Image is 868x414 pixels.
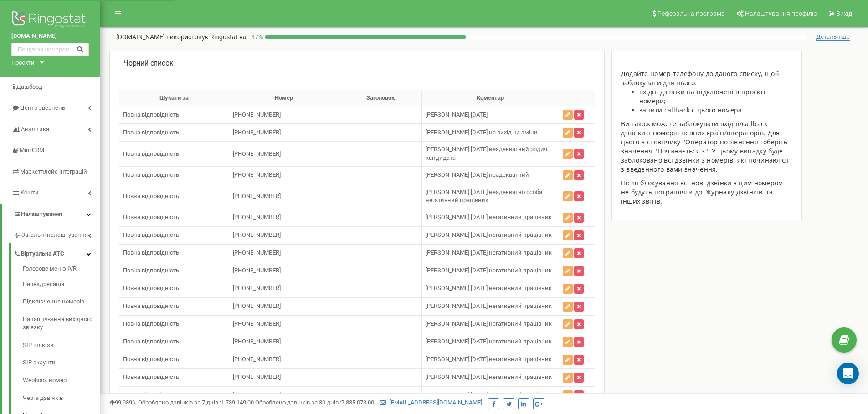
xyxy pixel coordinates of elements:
[109,399,137,406] span: 99,989%
[123,231,179,238] span: Повна відповідність
[123,320,179,327] span: Повна відповідність
[123,356,179,363] span: Повна відповідність
[20,168,87,175] span: Маркетплейс інтеграцій
[426,373,552,380] span: [PERSON_NAME] [DATE] негативний працівник
[123,58,173,69] p: Чорний список
[123,214,179,220] span: Повна відповідність
[123,302,179,309] span: Повна відповідність
[11,59,35,67] div: Проєкти
[426,391,552,398] span: [PERSON_NAME] [DATE] негативний працівник
[233,171,281,178] span: [PHONE_NUMBER]
[23,265,100,276] a: Голосове меню IVR
[21,189,39,196] span: Кошти
[23,293,100,311] a: Підключення номерів
[123,129,179,136] span: Повна відповідність
[123,249,179,256] span: Повна відповідність
[233,267,281,274] span: [PHONE_NUMBER]
[426,171,529,178] span: [PERSON_NAME] [DATE] неадекватний
[339,90,421,106] th: Заголовок
[233,338,281,345] span: [PHONE_NUMBER]
[21,250,64,258] span: Віртуальна АТС
[20,104,65,111] span: Центр звернень
[233,193,281,199] span: [PHONE_NUMBER]
[233,129,281,136] span: [PHONE_NUMBER]
[233,320,281,327] span: [PHONE_NUMBER]
[621,179,793,206] p: Після блокування всі нові дзвінки з цим номером не будуть потрапляти до 'Журналу дзвінків' та інш...
[23,354,100,372] a: SIP акаунти
[233,373,281,380] span: [PHONE_NUMBER]
[11,32,89,41] a: [DOMAIN_NAME]
[426,231,552,238] span: [PERSON_NAME] [DATE] негативний працівник
[20,147,44,153] span: Mini CRM
[119,90,229,106] th: Шукати за
[426,146,547,161] span: [PERSON_NAME] [DATE] неадекватний родич кандидата
[426,214,552,220] span: [PERSON_NAME] [DATE] негативний працівник
[233,302,281,309] span: [PHONE_NUMBER]
[16,83,42,90] span: Дашборд
[621,119,793,174] p: Ви також можете заблокувати вхідні/callback дзвінки з номерів певних країн/операторів. Для цього ...
[123,285,179,291] span: Повна відповідність
[255,399,374,406] span: Оброблено дзвінків за 30 днів :
[233,111,281,118] span: [PHONE_NUMBER]
[23,389,100,407] a: Черга дзвінків
[837,363,859,384] div: Open Intercom Messenger
[23,372,100,389] a: Webhook номер
[123,373,179,380] span: Повна відповідність
[836,10,852,17] span: Вихід
[123,391,179,398] span: Повна відповідність
[426,356,552,363] span: [PERSON_NAME] [DATE] негативний працівник
[166,33,247,41] span: використовує Ringostat на
[123,171,179,178] span: Повна відповідність
[426,267,552,274] span: [PERSON_NAME] [DATE] негативний працівник
[426,129,538,136] span: [PERSON_NAME] [DATE] не вихід на зміни
[21,210,62,217] span: Налаштування
[21,231,88,240] span: Загальні налаштування
[426,285,552,291] span: [PERSON_NAME] [DATE] негативний працівник
[233,231,281,238] span: [PHONE_NUMBER]
[233,356,281,363] span: [PHONE_NUMBER]
[138,399,254,406] span: Оброблено дзвінків за 7 днів :
[639,106,793,115] li: запити callback с цього номера.
[816,33,850,41] span: Детальніше
[426,302,552,309] span: [PERSON_NAME] [DATE] негативний працівник
[123,267,179,274] span: Повна відповідність
[233,391,281,398] span: [PHONE_NUMBER]
[426,320,552,327] span: [PERSON_NAME] [DATE] негативний працівник
[657,10,725,17] span: Реферальна програма
[21,126,49,133] span: Аналiтика
[11,43,89,56] input: Пошук за номером
[639,87,793,106] li: вхідні дзвінки на підключені в проєкті номери;
[745,10,817,17] span: Налаштування профілю
[247,32,265,41] p: 37 %
[426,249,552,256] span: [PERSON_NAME] [DATE] негативний працівник
[11,9,89,32] img: Ringostat logo
[2,204,100,225] a: Налаштування
[116,32,247,41] p: [DOMAIN_NAME]
[23,276,100,293] a: Переадресація
[123,193,179,199] span: Повна відповідність
[233,285,281,291] span: [PHONE_NUMBER]
[621,69,793,87] div: Додайте номер телефону до даного списку, щоб заблокувати для нього:
[380,399,482,406] a: [EMAIL_ADDRESS][DOMAIN_NAME]
[14,225,100,243] a: Загальні налаштування
[421,90,559,106] th: Коментар
[426,338,552,345] span: [PERSON_NAME] [DATE] негативний працівник
[229,90,339,106] th: Номер
[23,337,100,354] a: SIP шлюзи
[233,214,281,220] span: [PHONE_NUMBER]
[233,150,281,157] span: [PHONE_NUMBER]
[221,399,254,406] u: 1 739 149,00
[341,399,374,406] u: 7 835 073,00
[233,249,281,256] span: [PHONE_NUMBER]
[123,150,179,157] span: Повна відповідність
[426,111,488,118] span: [PERSON_NAME] [DATE]
[123,111,179,118] span: Повна відповідність
[23,311,100,337] a: Налаштування вихідного зв’язку
[123,338,179,345] span: Повна відповідність
[14,243,100,262] a: Віртуальна АТС
[426,189,542,204] span: [PERSON_NAME] [DATE] неадекватно особа негативний працівник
